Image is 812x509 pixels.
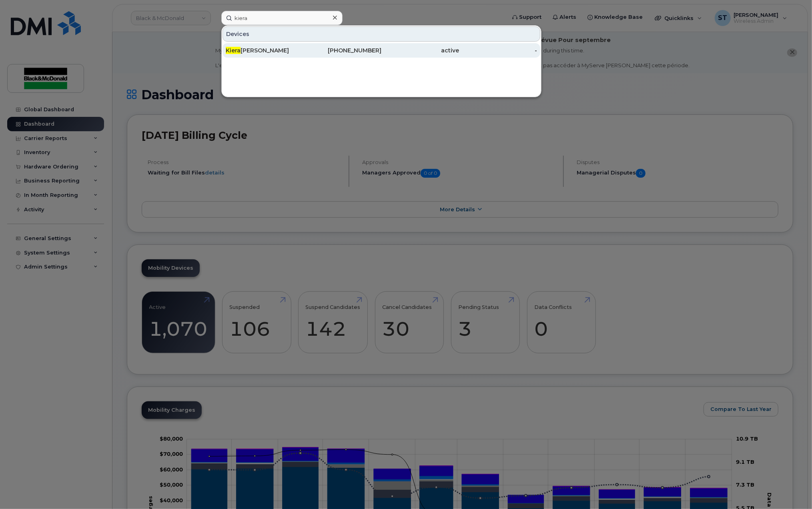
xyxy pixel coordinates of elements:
[459,46,537,54] div: -
[223,43,540,58] a: Kiera[PERSON_NAME][PHONE_NUMBER]active-
[304,46,382,54] div: [PHONE_NUMBER]
[226,46,304,54] div: [PERSON_NAME]
[223,26,540,42] div: Devices
[226,47,241,54] span: Kiera
[381,46,459,54] div: active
